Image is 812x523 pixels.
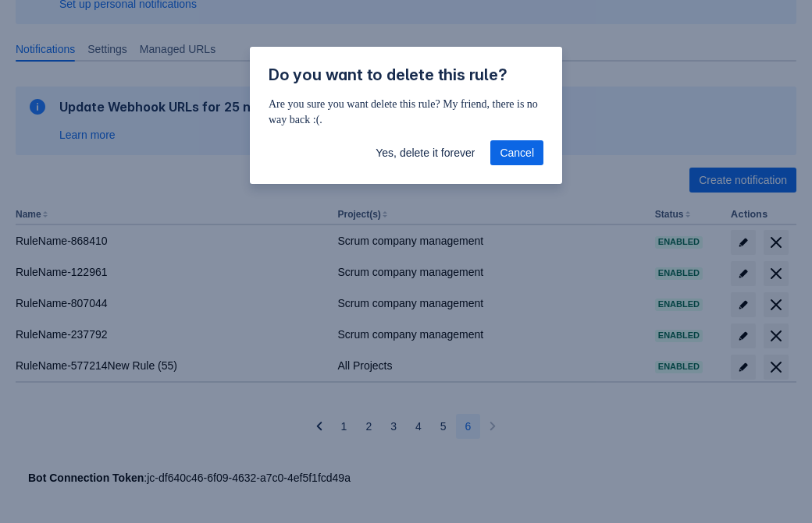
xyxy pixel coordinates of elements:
span: Yes, delete it forever [376,140,475,165]
span: Cancel [500,140,534,165]
button: Cancel [490,140,543,165]
p: Are you sure you want delete this rule? My friend, there is no way back :(. [269,97,543,128]
button: Yes, delete it forever [366,140,484,165]
span: Do you want to delete this rule? [269,65,507,84]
